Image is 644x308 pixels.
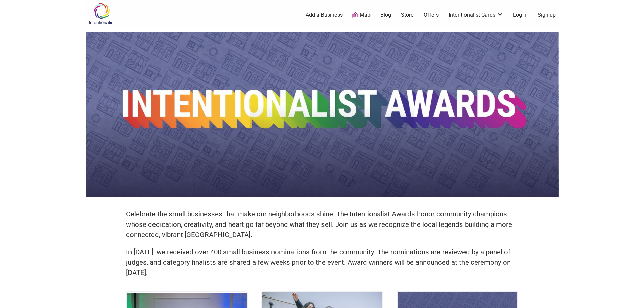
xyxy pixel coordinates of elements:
a: Blog [380,11,391,19]
a: Intentionalist Cards [449,11,503,19]
a: Map [352,11,371,19]
a: Add a Business [306,11,343,19]
a: Sign up [538,11,556,19]
a: Store [401,11,414,19]
p: In [DATE], we received over 400 small business nominations from the community. The nominations ar... [126,247,518,278]
a: Log In [513,11,528,19]
p: Celebrate the small businesses that make our neighborhoods shine. The Intentionalist Awards honor... [126,209,518,240]
a: Offers [424,11,439,19]
img: Intentionalist [86,3,118,25]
